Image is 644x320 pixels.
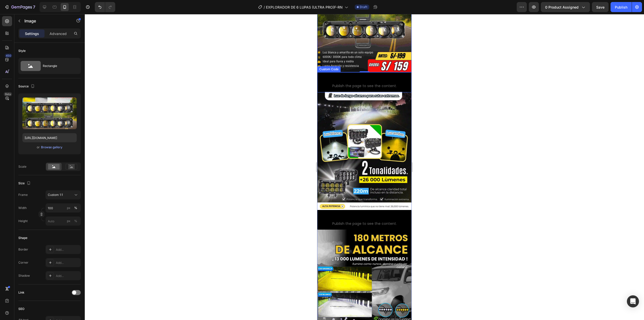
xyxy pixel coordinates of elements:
div: SEO [18,307,24,311]
button: % [66,218,72,224]
span: EXPLORADOR DE 6 LUPAS (ULTRA PRO)F-RN [266,5,343,10]
div: Shadow [18,273,30,278]
span: 0 product assigned [545,5,579,10]
div: Publish [615,5,627,10]
div: Browse gallery [41,145,62,150]
label: Width [18,206,27,210]
div: Style [18,49,26,53]
span: or [37,144,40,150]
p: Image [24,18,67,24]
button: 7 [2,2,37,12]
input: px% [46,203,81,212]
div: Add... [56,247,79,252]
div: 450 [5,54,12,58]
div: Undo/Redo [95,2,115,12]
button: 0 product assigned [541,2,590,12]
button: % [66,205,72,211]
div: % [74,219,77,223]
div: Scale [18,164,26,169]
label: Height [18,219,28,223]
span: Save [596,5,605,9]
div: Border [18,247,28,252]
div: Link [18,290,24,295]
div: Corner [18,260,28,265]
div: Beta [4,92,12,96]
img: preview-image [22,97,77,129]
div: Open Intercom Messenger [627,295,639,307]
button: Save [592,2,609,12]
button: px [73,218,79,224]
button: Custom 1:1 [46,190,81,199]
div: Size [18,180,32,187]
p: Advanced [50,31,67,36]
button: Browse gallery [41,145,63,150]
div: px [67,219,70,223]
span: Draft [360,5,367,9]
div: Shape [18,236,27,240]
p: Settings [25,31,39,36]
span: / [264,5,265,10]
div: Add... [56,274,79,278]
button: px [73,205,79,211]
p: 7 [33,4,35,10]
div: Source [18,83,36,90]
iframe: Design area [317,14,412,320]
span: Custom 1:1 [48,193,63,197]
div: Add... [56,261,79,265]
div: Rectangle [43,60,73,72]
div: px [67,206,70,210]
div: % [74,206,77,210]
input: https://example.com/image.jpg [22,133,77,142]
label: Frame [18,193,28,197]
button: Publish [611,2,632,12]
input: px% [46,217,81,226]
